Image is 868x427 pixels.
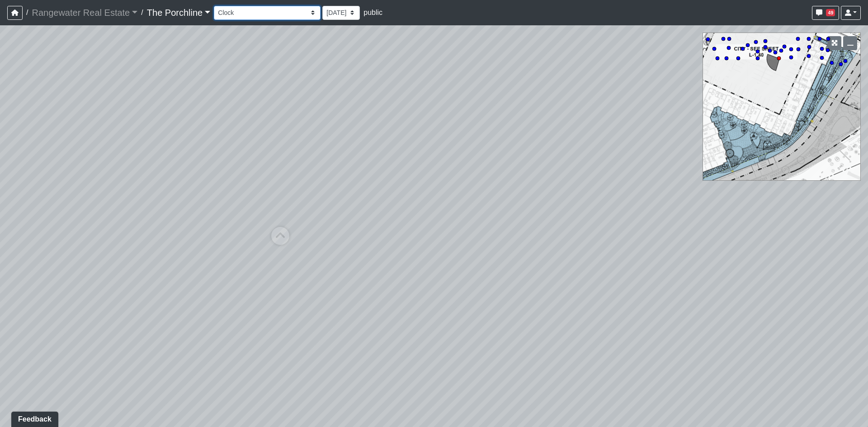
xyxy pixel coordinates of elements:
a: The Porchline [147,4,211,22]
span: / [137,4,146,22]
span: 49 [826,9,835,16]
span: / [23,4,32,22]
iframe: Ybug feedback widget [7,409,60,427]
a: Rangewater Real Estate [32,4,137,22]
span: public [363,9,382,16]
button: 49 [812,6,839,20]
